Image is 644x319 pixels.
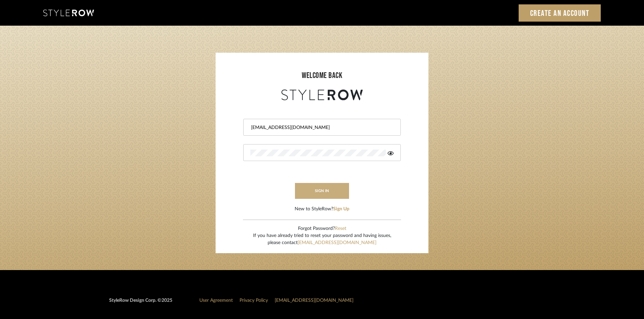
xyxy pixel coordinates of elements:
[250,124,392,131] input: Email Address
[298,240,376,245] a: [EMAIL_ADDRESS][DOMAIN_NAME]
[240,298,268,303] a: Privacy Policy
[253,232,391,246] div: If you have already tried to reset your password and having issues, please contact
[222,70,422,82] div: welcome back
[335,225,346,232] button: Reset
[295,206,349,213] div: New to StyleRow?
[253,225,391,232] div: Forgot Password?
[333,206,349,213] button: Sign Up
[109,297,172,310] div: StyleRow Design Corp. ©2025
[295,183,349,199] button: sign in
[199,298,233,303] a: User Agreement
[519,4,601,22] a: Create an Account
[275,298,353,303] a: [EMAIL_ADDRESS][DOMAIN_NAME]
